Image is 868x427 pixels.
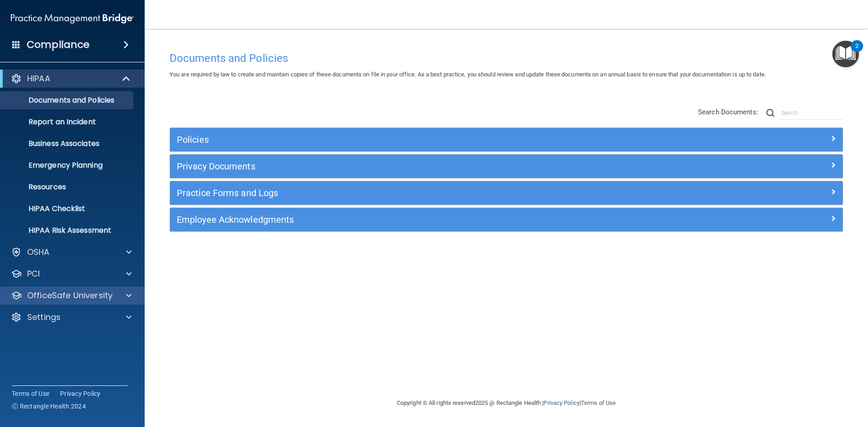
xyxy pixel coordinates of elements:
[6,161,129,170] p: Emergency Planning
[781,106,843,120] input: Search
[27,290,113,301] p: OfficeSafe University
[177,159,836,174] a: Privacy Documents
[832,41,859,67] button: Open Resource Center, 2 new notifications
[6,183,129,192] p: Resources
[11,312,132,323] a: Settings
[6,96,129,105] p: Documents and Policies
[12,389,49,398] a: Terms of Use
[177,161,668,171] h5: Privacy Documents
[12,402,86,411] span: Ⓒ Rectangle Health 2024
[27,73,50,84] p: HIPAA
[6,139,129,148] p: Business Associates
[6,117,129,127] p: Report an Incident
[341,389,671,418] div: Copyright © All rights reserved 2025 @ Rectangle Health | |
[6,226,129,235] p: HIPAA Risk Assessment
[855,46,859,58] div: 2
[581,399,616,406] a: Terms of Use
[27,247,50,258] p: OSHA
[698,108,758,116] span: Search Documents:
[11,73,131,84] a: HIPAA
[543,399,579,406] a: Privacy Policy
[766,109,774,117] img: ic-search.3b580494.png
[177,186,836,200] a: Practice Forms and Logs
[6,204,129,213] p: HIPAA Checklist
[11,268,132,279] a: PCI
[11,9,134,28] img: PMB logo
[177,135,668,145] h5: Policies
[11,247,132,258] a: OSHA
[27,38,90,51] h4: Compliance
[170,52,843,64] h4: Documents and Policies
[27,312,61,323] p: Settings
[177,212,836,227] a: Employee Acknowledgments
[27,268,40,279] p: PCI
[60,389,101,398] a: Privacy Policy
[170,71,766,78] span: You are required by law to create and maintain copies of these documents on file in your office. ...
[177,188,668,198] h5: Practice Forms and Logs
[177,215,668,225] h5: Employee Acknowledgments
[11,290,132,301] a: OfficeSafe University
[712,363,857,399] iframe: Drift Widget Chat Controller
[177,132,836,147] a: Policies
